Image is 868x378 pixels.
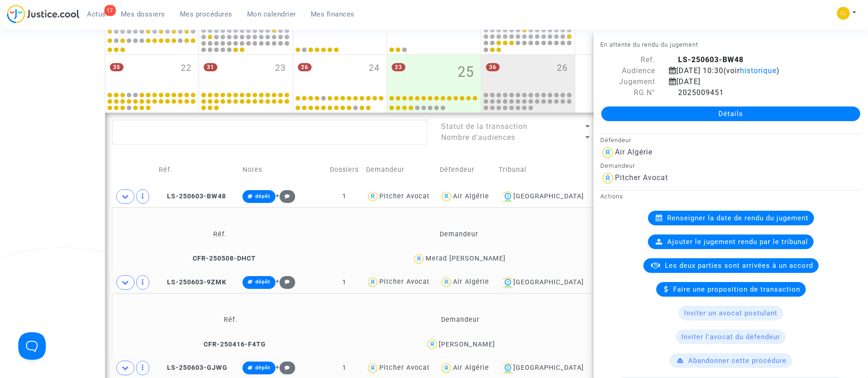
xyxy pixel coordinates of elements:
[199,55,293,91] div: mardi septembre 23, 31 events, click to expand
[379,192,430,200] div: Pitcher Avocat
[363,154,437,186] td: Demandeur
[247,10,296,18] span: Mon calendrier
[159,192,226,200] span: LS-250603-BW48
[665,261,813,270] span: Les deux parties sont arrivées à un accord
[486,63,500,71] span: 36
[181,62,192,75] span: 22
[592,272,646,293] td: 2025009453
[275,363,295,371] span: +
[600,137,631,144] small: Défendeur
[458,62,474,83] span: 25
[496,154,592,186] td: Tribunal
[499,362,589,373] div: [GEOGRAPHIC_DATA]
[600,145,615,160] img: icon-user.svg
[7,5,80,23] img: jc-logo.svg
[240,7,303,21] a: Mon calendrier
[204,63,217,71] span: 31
[426,255,506,262] div: Merad [PERSON_NAME]
[412,252,426,266] img: icon-user.svg
[662,65,845,76] div: [DATE] 10:30
[366,276,379,289] img: icon-user.svg
[592,154,646,186] td: Numéro RG
[593,87,662,98] div: RG N°
[369,62,380,75] span: 24
[688,357,787,365] span: Abandonner cette procédure
[502,277,513,288] img: icon-banque.svg
[499,277,589,288] div: [GEOGRAPHIC_DATA]
[557,62,568,75] span: 26
[387,55,481,91] div: jeudi septembre 25, 23 events, click to expand
[180,10,232,18] span: Mes procédures
[440,190,453,203] img: icon-user.svg
[593,76,662,87] div: Jugement
[600,162,635,169] small: Demandeur
[440,276,453,289] img: icon-user.svg
[600,41,698,48] small: En attente du rendu du jugement
[293,55,387,91] div: mercredi septembre 24, 26 events, click to expand
[298,63,312,71] span: 26
[615,148,652,156] div: Air Algérie
[366,362,379,375] img: icon-user.svg
[439,341,495,348] div: [PERSON_NAME]
[502,191,513,202] img: icon-banque.svg
[499,191,589,202] div: [GEOGRAPHIC_DATA]
[184,255,256,262] span: CFR-250508-DHCT
[837,7,850,20] img: 6fca9af68d76bfc0a5525c74dfee314f
[673,285,800,293] span: Faire une proposition de transaction
[740,66,776,75] span: historique
[115,219,325,249] td: Réf.
[326,186,363,207] td: 1
[437,154,496,186] td: Défendeur
[593,54,662,65] div: Ref.
[441,122,528,131] span: Statut de la transaction
[669,88,724,97] span: 2025009451
[575,305,753,335] td: Notes
[453,364,489,372] div: Air Algérie
[113,7,173,21] a: Mes dossiers
[502,362,513,373] img: icon-banque.svg
[325,219,593,249] td: Demandeur
[326,154,363,186] td: Dossiers
[426,338,439,351] img: icon-user.svg
[601,106,860,121] a: Détails
[379,364,430,372] div: Pitcher Avocat
[275,192,295,200] span: +
[326,272,363,293] td: 1
[156,154,240,186] td: Réf.
[255,365,270,371] span: dépôt
[723,66,780,75] span: (voir )
[255,279,270,285] span: dépôt
[441,133,515,142] span: Nombre d'audiences
[239,154,325,186] td: Notes
[600,171,615,186] img: icon-user.svg
[379,278,430,286] div: Pitcher Avocat
[115,305,346,335] td: Réf.
[275,277,295,285] span: +
[110,63,124,71] span: 35
[678,55,744,64] b: LS-250603-BW48
[255,193,270,199] span: dépôt
[453,192,489,200] div: Air Algérie
[195,341,266,348] span: CFR-250416-F4TG
[346,305,575,335] td: Demandeur
[667,238,808,246] span: Ajouter le jugement rendu par le tribunal
[453,278,489,286] div: Air Algérie
[87,10,106,18] span: Actus
[159,364,227,372] span: LS-250603-GJWG
[104,5,116,16] div: 17
[366,190,379,203] img: icon-user.svg
[615,173,668,182] div: Pitcher Avocat
[275,62,286,75] span: 23
[303,7,362,21] a: Mes finances
[662,76,845,87] div: [DATE]
[575,55,669,112] div: samedi septembre 27
[392,63,405,71] span: 23
[121,10,165,18] span: Mes dossiers
[600,193,623,200] small: Actions
[105,55,199,91] div: lundi septembre 22, 35 events, click to expand
[481,55,575,91] div: vendredi septembre 26, 36 events, click to expand
[440,362,453,375] img: icon-user.svg
[311,10,355,18] span: Mes finances
[80,7,113,21] a: 17Actus
[593,65,662,76] div: Audience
